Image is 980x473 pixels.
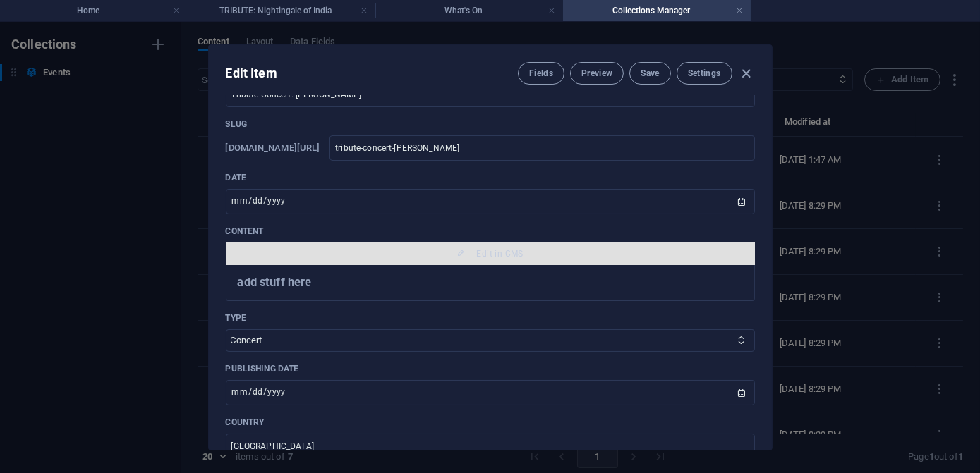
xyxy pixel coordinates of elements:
[226,363,755,374] p: Publishing Date
[226,65,277,82] h2: Edit Item
[226,226,755,237] p: Content
[375,3,563,18] h4: What's On
[188,3,375,18] h4: TRIBUTE: Nightingale of India
[581,68,612,79] span: Preview
[641,68,659,79] span: Save
[518,62,564,85] button: Fields
[563,3,751,18] h4: Collections Manager
[677,62,732,85] button: Settings
[238,276,743,289] h2: add stuff here
[529,68,553,79] span: Fields
[570,62,624,85] button: Preview
[226,312,755,324] p: Type
[226,417,755,428] p: Country
[226,118,755,130] p: Slug
[226,172,755,183] p: Date
[477,248,524,259] span: Edit in CMS
[226,140,320,156] h6: [DOMAIN_NAME][URL]
[226,242,755,265] button: Edit in CMS
[688,68,721,79] span: Settings
[629,62,670,85] button: Save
